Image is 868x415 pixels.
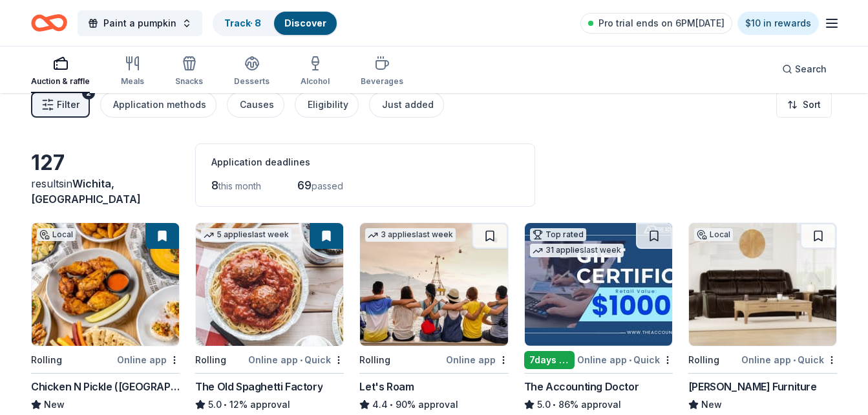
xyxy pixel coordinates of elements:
[361,50,403,93] button: Beverages
[201,228,291,242] div: 5 applies last week
[688,352,719,368] div: Rolling
[688,379,817,394] div: [PERSON_NAME] Furniture
[741,352,837,368] div: Online app Quick
[218,180,261,191] span: this month
[31,8,67,38] a: Home
[195,352,226,368] div: Rolling
[390,399,394,410] span: •
[694,228,733,241] div: Local
[234,50,270,93] button: Desserts
[300,355,302,365] span: •
[117,352,180,368] div: Online app
[121,76,144,87] div: Meals
[301,76,330,87] div: Alcohol
[795,61,827,77] span: Search
[284,17,326,28] a: Discover
[580,13,732,34] a: Pro trial ends on 6PM[DATE]
[369,92,444,118] button: Just added
[525,223,672,346] img: Image for The Accounting Doctor
[553,399,556,410] span: •
[360,223,507,346] img: Image for Let's Roam
[577,352,673,368] div: Online app Quick
[31,177,141,206] span: Wichita, [GEOGRAPHIC_DATA]
[57,97,79,112] span: Filter
[224,399,228,410] span: •
[227,92,284,118] button: Causes
[537,397,551,412] span: 5.0
[524,397,673,412] div: 86% approval
[297,178,312,192] span: 69
[382,97,434,112] div: Just added
[195,397,344,412] div: 12% approval
[312,180,343,191] span: passed
[196,223,343,346] img: Image for The Old Spaghetti Factory
[31,92,90,118] button: Filter2
[295,92,359,118] button: Eligibility
[240,97,274,112] div: Causes
[31,352,62,368] div: Rolling
[689,223,836,346] img: Image for Bob Mills Furniture
[776,92,832,118] button: Sort
[446,352,509,368] div: Online app
[803,97,821,112] span: Sort
[31,177,141,206] span: in
[598,16,725,31] span: Pro trial ends on 6PM[DATE]
[301,50,330,93] button: Alcohol
[31,379,180,394] div: Chicken N Pickle ([GEOGRAPHIC_DATA])
[248,352,344,368] div: Online app Quick
[103,16,176,31] span: Paint a pumpkin
[524,351,575,369] div: 7 days left
[78,10,202,36] button: Paint a pumpkin
[524,379,639,394] div: The Accounting Doctor
[359,379,414,394] div: Let's Roam
[772,56,837,82] button: Search
[629,355,631,365] span: •
[211,154,519,170] div: Application deadlines
[175,76,203,87] div: Snacks
[44,397,65,412] span: New
[308,97,348,112] div: Eligibility
[530,228,586,241] div: Top rated
[31,176,180,207] div: results
[213,10,338,36] button: Track· 8Discover
[32,223,179,346] img: Image for Chicken N Pickle (Wichita)
[530,244,624,257] div: 31 applies last week
[211,178,218,192] span: 8
[365,228,456,242] div: 3 applies last week
[234,76,270,87] div: Desserts
[372,397,388,412] span: 4.4
[31,150,180,176] div: 127
[361,76,403,87] div: Beverages
[224,17,261,28] a: Track· 8
[113,97,206,112] div: Application methods
[793,355,796,365] span: •
[195,379,323,394] div: The Old Spaghetti Factory
[737,12,819,35] a: $10 in rewards
[208,397,222,412] span: 5.0
[31,76,90,87] div: Auction & raffle
[37,228,76,241] div: Local
[359,352,390,368] div: Rolling
[701,397,722,412] span: New
[100,92,217,118] button: Application methods
[121,50,144,93] button: Meals
[175,50,203,93] button: Snacks
[359,397,508,412] div: 90% approval
[31,50,90,93] button: Auction & raffle
[82,87,95,100] div: 2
